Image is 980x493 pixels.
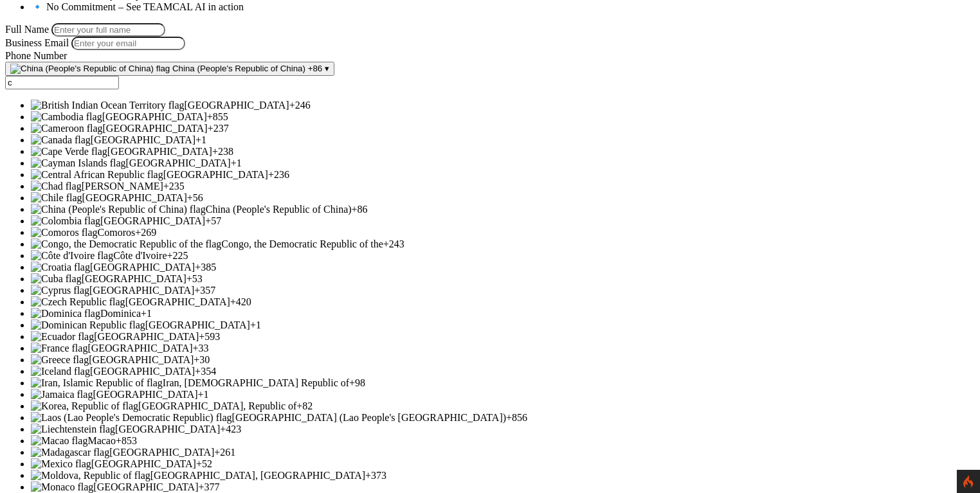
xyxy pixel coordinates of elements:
[100,308,141,319] span: Dominica
[103,123,208,134] span: [GEOGRAPHIC_DATA]
[186,273,203,284] span: +53
[31,377,163,389] img: Iran, Islamic Republic of flag
[135,227,156,238] span: +269
[199,331,220,342] span: +593
[141,308,152,319] span: +1
[100,215,205,226] span: [GEOGRAPHIC_DATA]
[91,134,195,145] span: [GEOGRAPHIC_DATA]
[325,64,329,73] span: ▾
[93,389,197,400] span: [GEOGRAPHIC_DATA]
[220,424,241,435] span: +423
[31,331,94,343] img: Ecuador flag
[126,157,231,168] span: [GEOGRAPHIC_DATA]
[89,354,194,365] span: [GEOGRAPHIC_DATA]
[268,169,289,180] span: +236
[198,389,209,400] span: +1
[207,111,228,122] span: +855
[90,366,195,377] span: [GEOGRAPHIC_DATA]
[308,64,323,73] span: +86
[31,1,975,13] li: 🔹 No Commitment – See TEAMCAL AI in action
[31,134,91,146] img: Canada flag
[196,458,212,469] span: +52
[71,37,185,50] input: Enter your email
[5,76,119,89] input: Search country or dial code…
[31,308,100,319] img: Dominica flag
[296,400,313,411] span: +82
[5,50,67,61] label: Phone Number
[98,227,136,238] span: Comoros
[31,111,102,123] img: Cambodia flag
[107,146,212,157] span: [GEOGRAPHIC_DATA]
[31,273,82,285] img: Cuba flag
[31,400,138,412] img: Korea, Republic of flag
[31,458,91,470] img: Mexico flag
[163,169,268,180] span: [GEOGRAPHIC_DATA]
[87,435,116,446] span: Macao
[145,319,250,330] span: [GEOGRAPHIC_DATA]
[31,250,113,262] img: Côte d'Ivoire flag
[115,424,220,435] span: [GEOGRAPHIC_DATA]
[82,192,187,203] span: [GEOGRAPHIC_DATA]
[87,343,192,354] span: [GEOGRAPHIC_DATA]
[232,412,507,423] span: [GEOGRAPHIC_DATA] (Lao People's [GEOGRAPHIC_DATA])
[214,447,235,458] span: +261
[109,447,214,458] span: [GEOGRAPHIC_DATA]
[193,343,209,354] span: +33
[31,354,89,366] img: Greece flag
[125,296,230,307] span: [GEOGRAPHIC_DATA]
[230,296,251,307] span: +420
[31,481,93,493] img: Monaco flag
[31,181,82,192] img: Chad flag
[289,100,311,111] span: +246
[31,296,125,308] img: Czech Republic flag
[31,204,206,215] img: China (People's Republic of China) flag
[31,215,100,227] img: Colombia flag
[194,354,210,365] span: +30
[31,470,150,481] img: Moldova, Republic of flag
[185,100,289,111] span: [GEOGRAPHIC_DATA]
[195,262,216,273] span: +385
[365,470,386,481] span: +373
[31,146,107,157] img: Cape Verde flag
[198,481,219,492] span: +377
[250,319,261,330] span: +1
[138,400,296,411] span: [GEOGRAPHIC_DATA], Republic of
[89,285,194,296] span: [GEOGRAPHIC_DATA]
[208,123,229,134] span: +237
[31,192,82,204] img: Chile flag
[31,389,93,400] img: Jamaica flag
[31,435,87,447] img: Macao flag
[31,424,115,435] img: Liechtenstein flag
[91,458,196,469] span: [GEOGRAPHIC_DATA]
[31,343,87,354] img: France flag
[31,169,163,181] img: Central African Republic flag
[90,262,195,273] span: [GEOGRAPHIC_DATA]
[31,366,90,377] img: Iceland flag
[116,435,137,446] span: +853
[31,123,103,134] img: Cameroon flag
[205,215,221,226] span: +57
[82,273,186,284] span: [GEOGRAPHIC_DATA]
[195,134,206,145] span: +1
[5,24,49,35] label: Full Name
[102,111,207,122] span: [GEOGRAPHIC_DATA]
[206,204,352,215] span: China (People's Republic of China)
[187,192,203,203] span: +56
[231,157,242,168] span: +1
[93,481,198,492] span: [GEOGRAPHIC_DATA]
[113,250,167,261] span: Côte d'Ivoire
[5,37,69,48] label: Business Email
[163,181,185,192] span: +235
[172,64,305,73] span: China (People's Republic of China)
[31,447,109,458] img: Madagascar flag
[167,250,188,261] span: +225
[94,331,199,342] span: [GEOGRAPHIC_DATA]
[194,285,215,296] span: +357
[506,412,527,423] span: +856
[31,285,89,296] img: Cyprus flag
[221,238,383,249] span: Congo, the Democratic Republic of the
[82,181,163,192] span: [PERSON_NAME]
[31,227,98,238] img: Comoros flag
[212,146,233,157] span: +238
[31,100,185,111] img: British Indian Ocean Territory flag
